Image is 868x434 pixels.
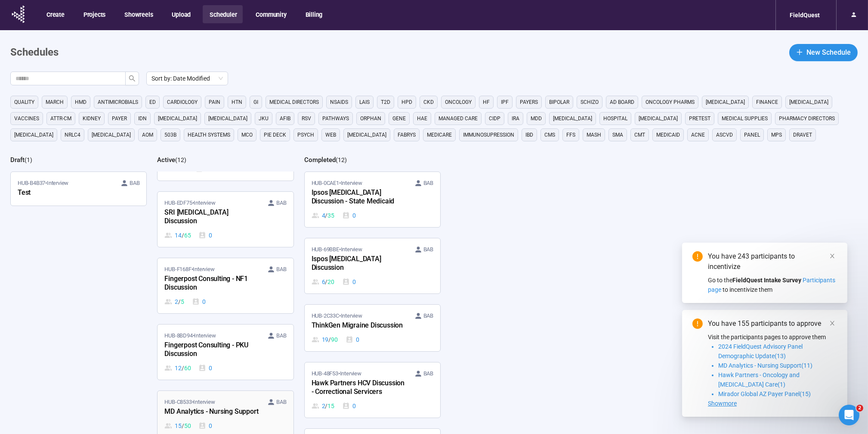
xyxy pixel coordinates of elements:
span: RSV [302,114,311,123]
div: 0 [342,401,356,411]
span: kidney [83,114,101,123]
span: HPD [402,98,412,106]
span: HOSpital [603,114,627,123]
span: ( 1 ) [25,156,32,163]
div: ThinkGen Migraine Discussion [312,320,406,331]
div: Go to the to incentivize them [708,275,837,294]
span: / [182,421,184,431]
span: / [325,277,327,287]
span: 20 [327,277,334,287]
a: HUB-EDF75•Interview BABSRI [MEDICAL_DATA] Discussion14 / 650 [158,192,293,247]
span: finance [756,98,778,106]
span: MDD [531,114,542,123]
span: HUB-C8533 • Interview [164,398,215,406]
span: BAB [423,179,433,187]
span: 60 [184,363,191,373]
span: vaccines [14,114,39,123]
span: Oncology [445,98,472,106]
div: Test [18,187,112,199]
span: 5 [181,297,184,306]
span: BAB [423,245,433,254]
span: medicaid [656,131,680,139]
div: 0 [198,363,212,373]
div: Hawk Partners HCV Discussion - Correctional Servicers [312,378,406,398]
div: SRI [MEDICAL_DATA] Discussion [164,207,259,227]
span: / [325,401,327,411]
span: HMD [75,98,86,106]
a: HUB-69BBE•Interview BABIspos [MEDICAL_DATA] Discussion6 / 200 [305,238,440,293]
span: exclamation-circle [692,251,703,262]
span: NRLC4 [65,131,80,139]
a: HUB-48F53•Interview BABHawk Partners HCV Discussion - Correctional Servicers2 / 150 [305,362,440,418]
span: pharmacy directors [779,114,835,123]
button: search [125,72,139,85]
span: HUB-69BBE • Interview [312,245,362,254]
span: CKD [423,98,434,106]
h1: Schedules [10,44,59,61]
span: Bipolar [549,98,569,106]
span: / [182,231,184,240]
span: 35 [327,211,334,220]
div: Ipsos [MEDICAL_DATA] Discussion - State Medicaid [312,187,406,207]
span: BAB [276,331,286,340]
iframe: Intercom live chat [839,405,859,425]
span: CMT [634,131,645,139]
span: MPS [771,131,782,139]
span: T2D [381,98,390,106]
span: / [178,297,181,306]
span: CIDP [489,114,500,123]
button: Showreels [117,5,159,23]
span: dravet [793,131,812,139]
span: AOM [142,131,153,139]
div: 0 [342,211,356,220]
span: New Schedule [806,47,851,58]
span: WEB [325,131,336,139]
span: close [829,253,835,259]
span: HUB-8BD94 • Interview [164,331,216,340]
span: MCO [241,131,253,139]
span: fabrys [398,131,416,139]
span: BAB [423,369,433,378]
span: [MEDICAL_DATA] [92,131,131,139]
span: HUB-F168F • Interview [164,265,214,274]
span: BAB [276,398,286,406]
span: NSAIDS [330,98,348,106]
span: plus [796,49,803,56]
span: 90 [331,335,338,344]
h2: Completed [304,156,336,164]
span: medical supplies [722,114,768,123]
span: antimicrobials [98,98,138,106]
span: 503B [164,131,176,139]
p: Visit the participants pages to approve them [708,332,837,342]
div: 6 [312,277,334,287]
a: HUB-B4B37•Interview BABTest [11,172,146,206]
span: ATTR-CM [50,114,71,123]
div: 4 [312,211,334,220]
span: managed care [439,114,478,123]
span: [MEDICAL_DATA] [347,131,386,139]
span: GENE [392,114,406,123]
button: Upload [165,5,197,23]
span: BAB [423,312,433,320]
iframe: Intercom notifications message [696,350,868,411]
span: MASH [587,131,601,139]
span: HUB-EDF75 • Interview [164,199,215,207]
span: [MEDICAL_DATA] [158,114,197,123]
span: IRA [512,114,519,123]
a: HUB-F168F•Interview BABFingerpost Consulting - NF1 Discussion2 / 50 [158,258,293,313]
span: HUB-48F53 • Interview [312,369,361,378]
span: HTN [232,98,242,106]
a: HUB-2C33C•Interview BABThinkGen Migraine Discussion19 / 900 [305,305,440,351]
span: CMS [544,131,555,139]
span: 2024 FieldQuest Advisory Panel Demographic Update(13) [718,343,803,359]
span: [MEDICAL_DATA] [706,98,745,106]
div: 0 [342,277,356,287]
span: Ad Board [610,98,634,106]
span: 15 [327,401,334,411]
span: [MEDICAL_DATA] [208,114,247,123]
span: [MEDICAL_DATA] [639,114,678,123]
span: March [46,98,64,106]
span: ASCVD [716,131,733,139]
span: GI [253,98,258,106]
span: / [182,363,184,373]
